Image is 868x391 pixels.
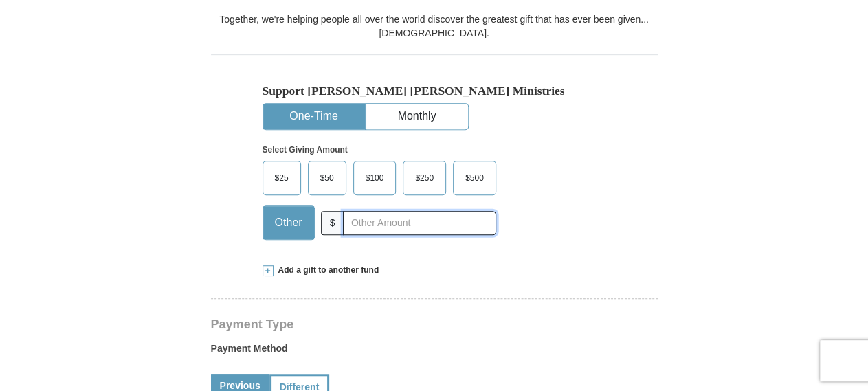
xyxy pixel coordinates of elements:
button: Monthly [366,104,468,129]
span: $250 [408,168,441,188]
span: $500 [458,168,491,188]
strong: Select Giving Amount [263,145,348,155]
span: $100 [359,168,391,188]
label: Payment Method [211,342,658,362]
span: $ [321,211,344,235]
button: One-Time [263,104,365,129]
input: Other Amount [343,211,496,235]
span: Add a gift to another fund [274,265,379,276]
div: Together, we're helping people all over the world discover the greatest gift that has ever been g... [211,12,658,40]
h5: Support [PERSON_NAME] [PERSON_NAME] Ministries [263,84,606,98]
span: $50 [313,168,341,188]
span: Other [268,212,309,233]
h4: Payment Type [211,319,658,330]
span: $25 [268,168,296,188]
